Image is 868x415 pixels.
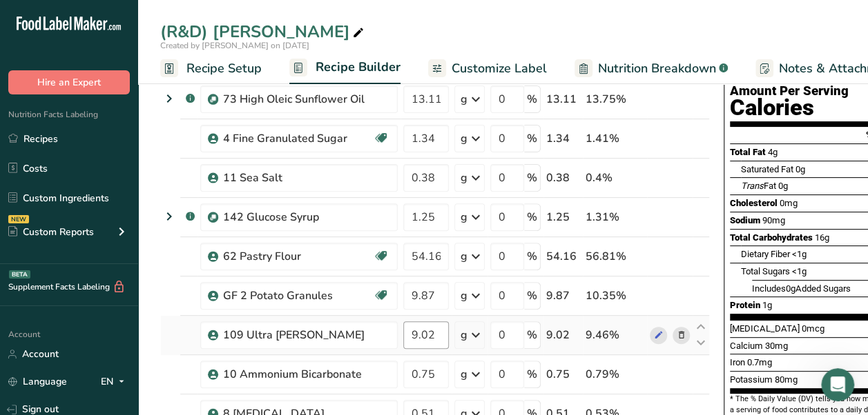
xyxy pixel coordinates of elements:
div: Custom Reports [8,225,94,239]
span: Created by [PERSON_NAME] on [DATE] [160,40,309,51]
div: 1.34 [546,130,580,147]
span: 0mcg [802,323,824,334]
i: Trans [741,181,764,191]
div: 56.81% [586,248,644,265]
div: 4 Fine Granulated Sugar [223,130,373,147]
div: 142 Glucose Syrup [223,209,389,225]
span: 0g [795,164,805,174]
span: Iron [730,357,745,367]
span: Total Carbohydrates [730,232,813,243]
span: Nutrition Breakdown [598,59,716,78]
div: 0.79% [586,366,644,383]
span: Dietary Fiber [741,249,790,259]
div: 10 Ammonium Bicarbonate [223,366,389,383]
div: Calories [730,98,849,118]
button: Hire an Expert [8,70,130,94]
span: 4g [768,147,778,157]
span: 0g [786,283,795,294]
div: GF 2 Potato Granules [223,287,373,304]
div: g [461,366,467,383]
span: Protein [730,300,760,310]
span: Total Fat [730,147,766,157]
iframe: Intercom live chat [821,368,854,401]
div: 9.46% [586,327,644,343]
span: 1g [762,300,772,310]
a: Recipe Setup [160,53,262,84]
span: Potassium [730,374,773,385]
span: 90mg [762,215,785,225]
div: BETA [9,270,30,279]
div: (R&D) [PERSON_NAME] [160,19,367,44]
div: g [461,327,467,343]
div: Amount Per Serving [730,85,849,98]
span: <1g [792,249,807,259]
div: EN [101,374,130,390]
span: Calcium [730,341,763,351]
div: 1.25 [546,209,580,225]
img: Sub Recipe [208,94,218,105]
span: Cholesterol [730,198,778,208]
a: Language [8,370,67,394]
span: Fat [741,181,776,191]
div: 62 Pastry Flour [223,248,373,265]
div: NEW [8,215,29,223]
div: 109 Ultra [PERSON_NAME] [223,327,389,343]
span: Includes Added Sugars [752,283,851,294]
div: 0.4% [586,170,644,186]
span: Recipe Builder [316,58,401,77]
span: 0.7mg [747,357,772,367]
span: 0mg [780,198,798,208]
span: 30mg [765,341,788,351]
span: Total Sugars [741,266,790,276]
span: <1g [792,266,807,276]
div: 54.16 [546,248,580,265]
div: g [461,91,467,108]
div: 10.35% [586,287,644,304]
span: Sodium [730,215,760,225]
div: 1.31% [586,209,644,225]
div: 9.02 [546,327,580,343]
div: 0.75 [546,366,580,383]
div: 73 High Oleic Sunflower Oil [223,91,389,108]
div: g [461,209,467,225]
span: [MEDICAL_DATA] [730,323,800,334]
span: 0g [778,181,788,191]
a: Recipe Builder [289,52,401,85]
a: Customize Label [428,53,547,84]
div: 1.41% [586,130,644,147]
span: Recipe Setup [186,59,262,78]
span: Saturated Fat [741,164,793,174]
div: 13.75% [586,91,644,108]
div: g [461,170,467,186]
img: Sub Recipe [208,212,218,223]
div: g [461,248,467,265]
span: 80mg [775,374,798,385]
div: g [461,130,467,147]
div: 9.87 [546,287,580,304]
div: g [461,287,467,304]
div: 11 Sea Salt [223,170,389,186]
div: 0.38 [546,170,580,186]
span: 16g [815,232,829,243]
a: Nutrition Breakdown [575,53,728,84]
div: 13.11 [546,91,580,108]
span: Customize Label [452,59,547,78]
